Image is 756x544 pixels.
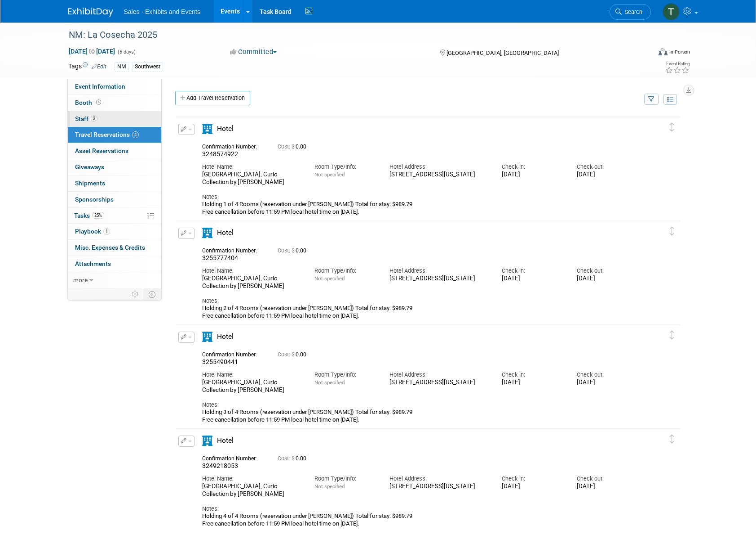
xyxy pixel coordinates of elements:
div: [STREET_ADDRESS][US_STATE] [389,275,488,283]
div: Hotel Address: [389,475,488,483]
span: 3255490441 [202,358,238,365]
span: Cost: $ [278,144,296,150]
div: Room Type/Info: [314,163,376,171]
a: more [68,272,161,288]
span: Hotel [217,125,234,133]
span: 3255777404 [202,254,238,261]
div: Holding 2 of 4 Rooms (reservation under [PERSON_NAME]) Total for stay: $989.79 Free cancellation ... [202,305,639,319]
span: Staff [75,115,97,122]
span: 3249218053 [202,462,238,469]
div: [DATE] [577,483,638,490]
span: Tasks [74,212,104,219]
div: Hotel Address: [389,163,488,171]
span: Booth [75,99,103,106]
span: 0.00 [278,351,310,358]
div: [GEOGRAPHIC_DATA], Curio Collection by [PERSON_NAME] [202,171,301,186]
span: Sales - Exhibits and Events [124,8,200,15]
i: Click and drag to move item [670,331,674,340]
a: Edit [92,63,106,70]
a: Booth [68,95,161,111]
div: [DATE] [502,275,563,283]
a: Playbook1 [68,224,161,239]
td: Toggle Event Tabs [143,288,161,300]
a: Misc. Expenses & Credits [68,240,161,256]
a: Sponsorships [68,192,161,207]
div: [GEOGRAPHIC_DATA], Curio Collection by [PERSON_NAME] [202,379,301,394]
div: [GEOGRAPHIC_DATA], Curio Collection by [PERSON_NAME] [202,275,301,290]
span: 0.00 [278,144,310,150]
span: Not specified [314,483,345,490]
div: Confirmation Number: [202,141,264,150]
div: [DATE] [502,483,563,490]
div: Hotel Name: [202,371,301,379]
div: Event Rating [665,62,690,66]
div: Confirmation Number: [202,245,264,254]
span: Sponsorships [75,196,114,203]
span: Hotel [217,333,234,341]
div: [GEOGRAPHIC_DATA], Curio Collection by [PERSON_NAME] [202,483,301,498]
span: Not specified [314,379,345,386]
div: [DATE] [502,171,563,179]
i: Hotel [202,332,212,342]
div: Check-out: [577,163,638,171]
img: ExhibitDay [68,8,113,17]
div: Notes: [202,401,639,409]
div: Check-out: [577,475,638,483]
span: Cost: $ [278,455,296,462]
span: Attachments [75,260,111,267]
img: Terri Ballesteros [663,3,680,20]
i: Hotel [202,124,212,134]
div: Hotel Name: [202,163,301,171]
img: Format-Inperson.png [659,48,668,55]
span: Hotel [217,436,234,445]
div: [DATE] [577,275,638,283]
td: Tags [68,62,106,72]
a: Asset Reservations [68,143,161,159]
span: Travel Reservations [75,131,139,138]
div: Check-in: [502,371,563,379]
a: Event Information [68,79,161,94]
div: Check-out: [577,267,638,275]
span: 4 [132,131,139,138]
div: Check-in: [502,163,563,171]
span: to [88,48,96,55]
span: [GEOGRAPHIC_DATA], [GEOGRAPHIC_DATA] [447,49,559,56]
span: [DATE] [DATE] [68,47,115,55]
span: Giveaways [75,163,104,171]
span: more [73,276,88,283]
i: Click and drag to move item [670,227,674,236]
i: Click and drag to move item [670,123,674,132]
div: [STREET_ADDRESS][US_STATE] [389,171,488,179]
div: Room Type/Info: [314,371,376,379]
div: [DATE] [502,379,563,387]
div: Room Type/Info: [314,475,376,483]
div: Room Type/Info: [314,267,376,275]
div: [STREET_ADDRESS][US_STATE] [389,379,488,387]
div: Check-in: [502,267,563,275]
i: Filter by Traveler [648,97,654,103]
span: Playbook [75,228,110,235]
a: Shipments [68,175,161,191]
span: Search [622,9,642,15]
span: 0.00 [278,247,310,254]
div: Holding 1 of 4 Rooms (reservation under [PERSON_NAME]) Total for stay: $989.79 Free cancellation ... [202,201,639,216]
span: 3 [91,115,97,122]
a: Staff3 [68,111,161,127]
div: Holding 3 of 4 Rooms (reservation under [PERSON_NAME]) Total for stay: $989.79 Free cancellation ... [202,409,639,423]
button: Committed [227,47,280,57]
span: (5 days) [117,49,136,55]
span: Booth not reserved yet [94,99,103,106]
span: Not specified [314,275,345,282]
a: Attachments [68,256,161,272]
a: Add Travel Reservation [175,91,250,105]
i: Hotel [202,228,212,238]
td: Personalize Event Tab Strip [128,288,143,300]
div: Notes: [202,505,639,513]
div: NM [115,62,129,72]
i: Hotel [202,436,212,446]
a: Tasks25% [68,208,161,224]
div: NM: La Cosecha 2025 [66,27,637,43]
span: 25% [92,212,104,219]
div: Hotel Name: [202,475,301,483]
div: Event Format [598,47,690,60]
